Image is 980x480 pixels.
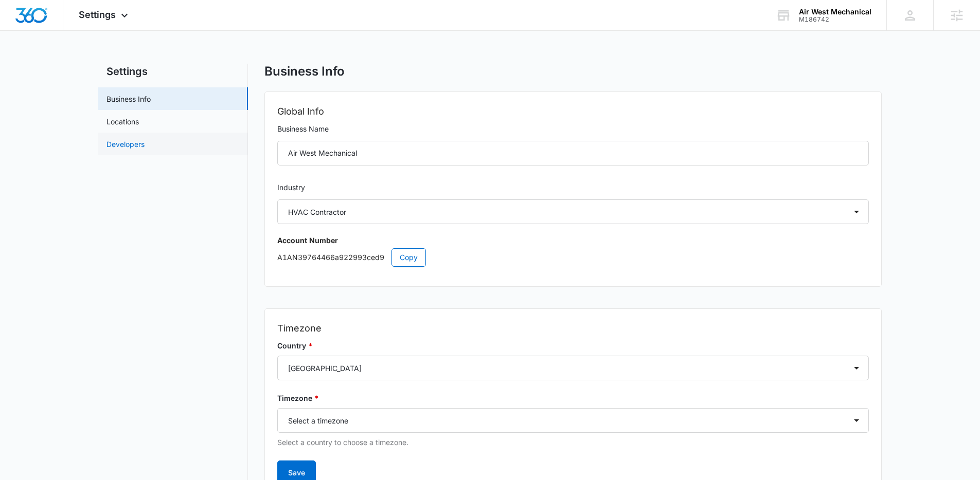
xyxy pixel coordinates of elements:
h2: Global Info [277,104,869,119]
h2: Timezone [277,321,869,336]
button: Copy [391,248,426,267]
p: A1AN39764466a922993ced9 [277,248,869,267]
span: Copy [400,252,418,263]
h2: Settings [98,64,248,79]
div: account name [799,8,871,16]
label: Industry [277,182,869,193]
h1: Business Info [264,64,345,79]
label: Country [277,340,869,352]
a: Business Info [106,94,151,104]
label: Timezone [277,393,869,404]
label: Business Name [277,123,869,135]
strong: Account Number [277,236,338,245]
a: Locations [106,116,139,127]
div: account id [799,16,871,23]
span: Settings [79,9,116,20]
p: Select a country to choose a timezone. [277,437,869,448]
a: Developers [106,139,145,150]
